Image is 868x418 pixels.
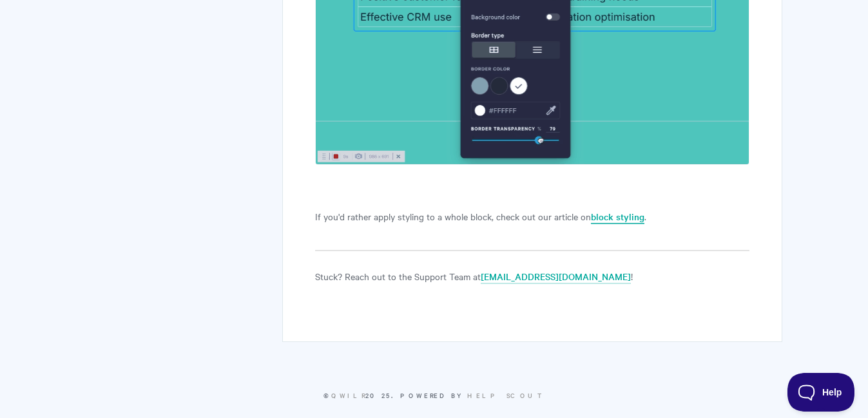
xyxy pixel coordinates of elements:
iframe: Toggle Customer Support [787,373,855,412]
p: If you'd rather apply styling to a whole block, check out our article on . [315,209,749,224]
a: block styling [591,210,644,224]
p: Stuck? Reach out to the Support Team at ! [315,269,749,284]
a: [EMAIL_ADDRESS][DOMAIN_NAME] [481,270,631,284]
a: Qwilr [331,390,365,400]
span: Powered by [400,390,545,400]
a: Help Scout [467,390,545,400]
p: © 2025. [86,390,782,401]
